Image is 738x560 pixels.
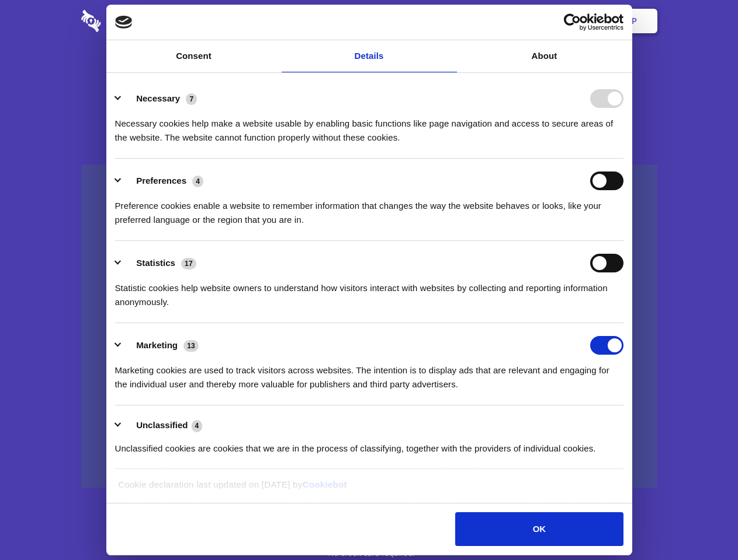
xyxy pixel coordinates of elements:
button: Unclassified (4) [115,418,210,433]
a: Consent [106,40,282,72]
span: 17 [181,258,196,269]
a: Pricing [343,3,394,39]
a: Cookiebot [303,480,347,489]
div: Statistic cookies help website owners to understand how visitors interact with websites by collec... [115,272,623,309]
button: OK [455,512,623,546]
label: Necessary [136,93,180,103]
a: Login [530,3,581,39]
span: 4 [192,420,203,432]
h4: Auto-redaction of sensitive data, encrypted data sharing and self-destructing private chats. Shar... [81,106,657,145]
div: Cookie declaration last updated on [DATE] by [109,478,629,501]
img: logo [115,16,133,29]
div: Preference cookies enable a website to remember information that changes the way the website beha... [115,190,623,227]
iframe: Drift Widget Chat Controller [680,502,724,546]
div: Necessary cookies help make a website usable by enabling basic functions like page navigation and... [115,108,623,145]
label: Marketing [136,340,178,350]
div: Marketing cookies are used to track visitors across websites. The intention is to display ads tha... [115,355,623,391]
img: logo-wordmark-white-trans-d4663122ce5f474addd5e946df7df03e33cb6a1c49d2221995e7729f52c070b2.svg [81,10,181,32]
a: Details [282,40,457,72]
a: Usercentrics Cookiebot - opens in a new window [521,13,623,31]
button: Necessary (7) [115,89,205,108]
label: Statistics [136,258,175,268]
a: Wistia video thumbnail [81,164,657,488]
a: About [457,40,632,72]
label: Preferences [136,176,186,185]
span: 7 [186,93,197,105]
button: Preferences (4) [115,171,211,190]
div: Unclassified cookies are cookies that we are in the process of classifying, together with the pro... [115,433,623,456]
span: 13 [183,340,199,352]
span: 4 [192,176,203,187]
a: Contact [474,3,528,39]
button: Statistics (17) [115,254,204,272]
button: Marketing (13) [115,336,206,355]
h1: Eliminate Slack Data Loss. [81,52,657,94]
